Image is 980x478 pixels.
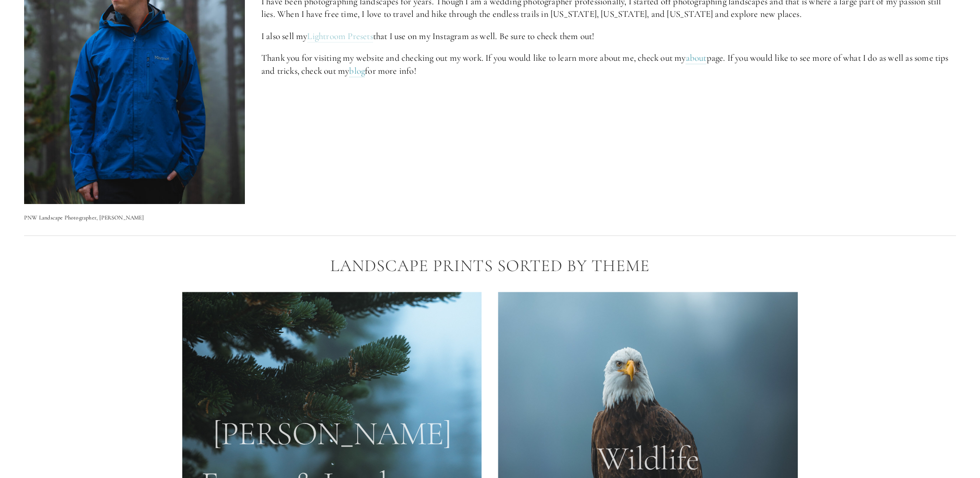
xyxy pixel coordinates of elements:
a: about [685,52,706,64]
p: I also sell my that I use on my Instagram as well. Be sure to check them out! [261,30,956,43]
p: PNW Landscape Photographer, [PERSON_NAME] [24,213,245,222]
a: Lightroom Presets [307,30,373,42]
h2: Landscape Prints Sorted by Theme [24,257,956,275]
a: blog [349,65,365,77]
p: Thank you for visiting my website and checking out my work. If you would like to learn more about... [261,52,956,77]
